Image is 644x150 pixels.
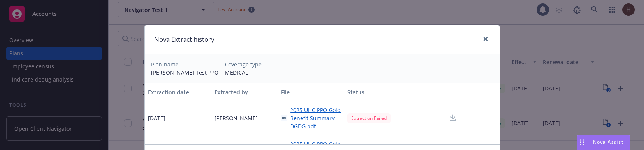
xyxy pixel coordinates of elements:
[148,114,165,122] span: [DATE]
[347,113,391,123] div: Extraction Failed
[225,68,262,77] div: MEDICAL
[278,83,344,101] button: File
[481,34,490,44] a: close
[151,60,219,68] div: Plan name
[225,60,262,68] div: Coverage type
[577,135,587,150] div: Drag to move
[214,114,258,122] span: [PERSON_NAME]
[281,106,341,130] a: 2025 UHC PPO Gold Benefit Summary DGDG.pdf
[344,83,433,101] button: Status
[347,88,430,96] div: Status
[577,135,630,150] button: Nova Assist
[154,34,214,44] h1: Nova Extract history
[281,88,341,96] div: File
[151,68,219,77] div: [PERSON_NAME] Test PPO
[214,88,275,96] div: Extracted by
[148,88,208,96] div: Extraction date
[290,106,341,130] span: 2025 UHC PPO Gold Benefit Summary DGDG.pdf
[145,83,211,101] button: Extraction date
[211,83,278,101] button: Extracted by
[593,139,624,145] span: Nova Assist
